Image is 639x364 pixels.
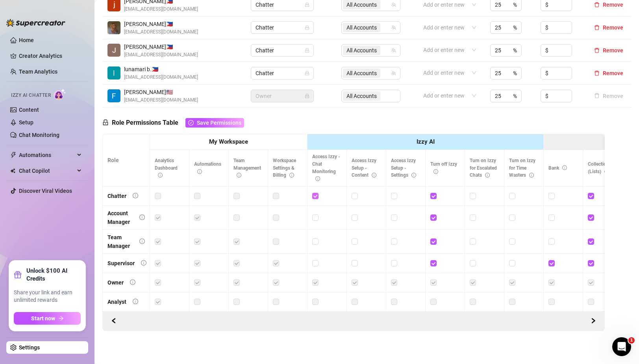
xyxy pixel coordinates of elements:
th: Role [103,134,150,187]
img: Farrah D [107,89,120,102]
span: All Accounts [346,46,377,55]
a: Settings [19,344,40,351]
span: lock [102,119,109,126]
button: Scroll Forward [107,315,120,327]
img: Jonas [107,44,120,57]
span: check-circle [188,120,194,126]
span: Analytics Dashboard [155,158,178,178]
strong: My Workspace [209,138,248,145]
span: info-circle [372,173,376,177]
span: All Accounts [343,23,380,32]
a: Content [19,107,39,113]
span: info-circle [141,260,146,266]
span: info-circle [604,169,609,174]
a: Discover Viral Videos [19,188,72,194]
span: info-circle [139,238,145,244]
span: All Accounts [346,0,377,9]
img: lunamari basuil [107,67,120,79]
span: Workspace Settings & Billing [273,158,296,178]
button: Save Permissions [185,118,244,127]
span: Collections (Lists) [588,161,611,174]
span: info-circle [562,165,567,170]
span: info-circle [139,214,145,220]
div: Owner [107,278,124,287]
span: [EMAIL_ADDRESS][DOMAIN_NAME] [124,28,198,36]
span: Remove [603,2,623,8]
span: team [391,71,396,76]
span: lock [305,2,309,7]
span: info-circle [529,173,534,177]
span: info-circle [411,173,416,177]
span: info-circle [133,193,138,198]
span: Izzy AI Chatter [11,92,51,99]
span: Turn off Izzy [430,161,457,174]
span: [EMAIL_ADDRESS][DOMAIN_NAME] [124,51,198,59]
img: AI Chatter [54,89,66,100]
button: Start nowarrow-right [14,312,81,325]
span: [EMAIL_ADDRESS][DOMAIN_NAME] [124,74,198,81]
span: delete [594,2,600,7]
span: [PERSON_NAME] 🇵🇭 [124,20,198,28]
button: Remove [591,46,626,55]
span: Chat Copilot [19,164,75,177]
a: Setup [19,119,33,126]
div: Analyst [107,297,126,306]
span: delete [594,25,600,30]
img: Mich Gamueta [107,21,120,34]
span: All Accounts [346,69,377,78]
span: [PERSON_NAME] 🇺🇸 [124,88,198,96]
button: Scroll Backward [587,315,600,327]
div: Supervisor [107,259,135,268]
span: 1 [628,337,635,344]
span: info-circle [197,169,202,174]
span: team [391,48,396,53]
span: info-circle [433,169,438,174]
span: Access Izzy - Chat Monitoring [312,154,340,182]
span: lock [305,48,309,53]
img: logo-BBDzfeDw.svg [6,19,65,27]
span: info-circle [237,173,241,177]
span: lock [305,71,309,76]
span: Remove [603,24,623,31]
span: Save Permissions [197,120,241,126]
button: Remove [591,91,626,101]
h5: Role Permissions Table [102,118,244,127]
span: delete [594,48,600,53]
span: info-circle [158,173,163,177]
span: gift [14,271,22,279]
button: Remove [591,23,626,32]
span: Turn on Izzy for Escalated Chats [470,158,497,178]
span: lock [305,25,309,30]
span: Remove [603,47,623,54]
strong: Unlock $100 AI Credits [26,267,81,283]
a: Home [19,37,34,43]
span: team [391,25,396,30]
span: info-circle [289,173,294,177]
span: arrow-right [58,316,64,321]
span: Owner [256,90,309,102]
span: left [111,318,117,323]
span: lock [305,94,309,98]
a: Creator Analytics [19,50,82,62]
span: All Accounts [343,46,380,55]
span: info-circle [130,279,135,285]
strong: Izzy AI [417,138,435,145]
span: team [391,2,396,7]
div: Team Manager [107,233,133,250]
span: Chatter [256,22,309,33]
span: Access Izzy Setup - Content [352,158,376,178]
button: Remove [591,68,626,78]
span: Start now [31,315,55,322]
img: Chat Copilot [10,168,15,174]
span: lunamari b. 🇵🇭 [124,65,198,74]
span: info-circle [315,176,320,181]
span: Automations [194,161,221,174]
span: info-circle [485,173,490,177]
span: All Accounts [346,23,377,32]
span: Access Izzy Setup - Settings [391,158,416,178]
span: thunderbolt [10,152,17,158]
span: Chatter [256,44,309,56]
a: Team Analytics [19,68,57,75]
span: [PERSON_NAME] 🇵🇭 [124,42,198,51]
span: Chatter [256,67,309,79]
